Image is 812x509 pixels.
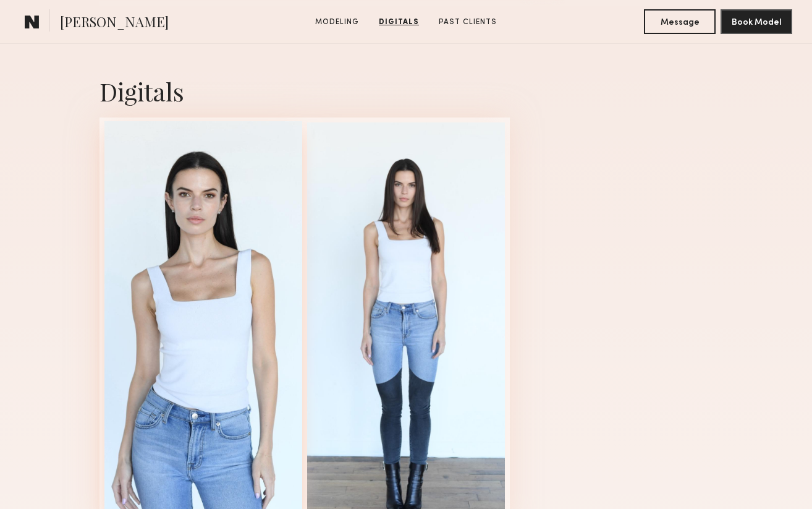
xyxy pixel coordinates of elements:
div: Digitals [99,75,713,108]
button: Message [644,9,716,34]
a: Digitals [374,17,424,28]
button: Book Model [721,9,792,34]
a: Past Clients [434,17,502,28]
a: Book Model [721,16,792,27]
span: [PERSON_NAME] [60,12,169,34]
a: Modeling [310,17,364,28]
